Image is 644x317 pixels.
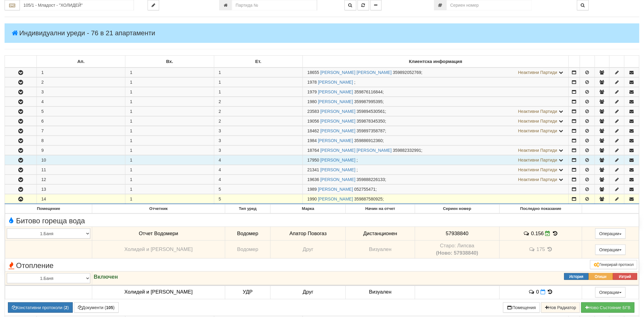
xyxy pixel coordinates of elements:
span: Неактивни Партиди [518,70,558,75]
td: : No sort applied, sorting is disabled [580,56,595,68]
span: История на показанията [552,231,559,236]
td: 1 [125,126,214,136]
span: 5 [219,197,221,201]
button: Операции [595,245,626,255]
span: 359894530561 [357,109,385,114]
span: 3 [219,148,221,153]
td: ; [303,68,569,77]
i: Редакция Отчет към 29/09/2025 [545,231,551,236]
td: ; [303,117,569,126]
td: Апатор Повогаз [271,227,346,241]
span: Партида № [307,148,319,153]
span: История на забележките [529,246,537,252]
span: 359987995395 [354,99,383,104]
td: ; [303,87,569,97]
td: : No sort applied, sorting is disabled [569,56,580,68]
span: Неактивни Партиди [518,167,558,172]
td: 1 [125,165,214,175]
a: [PERSON_NAME] [318,187,353,192]
span: 1 [219,89,221,94]
a: [PERSON_NAME] [318,99,353,104]
span: Партида № [307,89,317,94]
td: 1 [125,155,214,165]
button: Операции [595,228,626,239]
button: Опиши [589,273,613,280]
span: 1 [219,80,221,85]
i: Нов Отчет към 29/09/2025 [541,289,545,294]
td: 1 [125,194,214,204]
th: Марка [271,204,346,214]
span: 1 [219,70,221,75]
span: Неактивни Партиди [518,128,558,133]
span: Неактивни Партиди [518,109,558,114]
td: 1 [125,68,214,77]
a: [PERSON_NAME] [318,138,353,143]
span: Партида № [307,187,317,192]
td: Друг [271,241,346,259]
span: Партида № [307,99,317,104]
td: 1 [125,136,214,145]
b: Вх. [166,59,173,64]
b: (Ново: 57938840) [436,250,478,256]
td: 1 [125,87,214,97]
td: 1 [37,68,125,77]
span: 359892052769 [393,70,421,75]
span: 2 [219,109,221,114]
span: 4 [219,167,221,172]
td: 13 [37,185,125,194]
button: Генерирай протокол [590,260,637,269]
td: Друг [271,285,346,299]
td: 9 [37,146,125,155]
td: Ет.: No sort applied, sorting is disabled [214,56,303,68]
td: ; [303,78,569,87]
td: 2 [37,78,125,87]
span: Неактивни Партиди [518,119,558,124]
span: Холидей и [PERSON_NAME] [124,289,193,295]
span: 0.156 [531,231,544,236]
td: 6 [37,117,125,126]
td: 8 [37,136,125,145]
td: 4 [37,97,125,106]
a: [PERSON_NAME] [320,128,355,133]
a: [PERSON_NAME] [320,109,355,114]
td: 3 [37,87,125,97]
a: [PERSON_NAME] [318,197,353,201]
th: Тип уред [225,204,270,214]
td: ; [303,126,569,136]
td: Вх.: No sort applied, sorting is disabled [125,56,214,68]
span: 0 [536,289,539,295]
span: 57938840 [446,231,469,236]
b: Ап. [77,59,85,64]
span: Партида № [307,158,319,162]
td: ; [303,165,569,175]
span: Неактивни Партиди [518,148,558,153]
button: Документи (105) [74,302,119,313]
button: История [564,273,589,280]
h4: Индивидуални уреди - 76 в 21 апартаменти [5,23,639,43]
span: 359876116844 [354,89,383,94]
td: 10 [37,155,125,165]
span: Партида № [307,70,319,75]
a: [PERSON_NAME] [320,167,355,172]
td: ; [303,136,569,145]
b: 2 [65,305,68,310]
a: [PERSON_NAME] [320,158,355,162]
td: : No sort applied, sorting is disabled [625,56,639,68]
span: 175 [537,247,545,253]
th: Помещение [5,204,92,214]
span: История на забележките [523,231,531,236]
a: [PERSON_NAME] [PERSON_NAME] [320,70,392,75]
span: Отчет Водомери [139,231,178,236]
td: 11 [37,165,125,175]
a: [PERSON_NAME] [320,177,355,182]
span: Неактивни Партиди [518,158,558,162]
th: Начин на отчет [346,204,415,214]
span: Партида № [307,128,319,133]
th: Сериен номер [415,204,499,214]
td: Ап.: No sort applied, sorting is disabled [37,56,125,68]
span: Битово гореща вода [7,217,85,225]
td: Водомер [225,227,270,241]
button: Нов Радиатор [541,302,580,313]
span: 2 [219,99,221,104]
span: 4 [219,177,221,182]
